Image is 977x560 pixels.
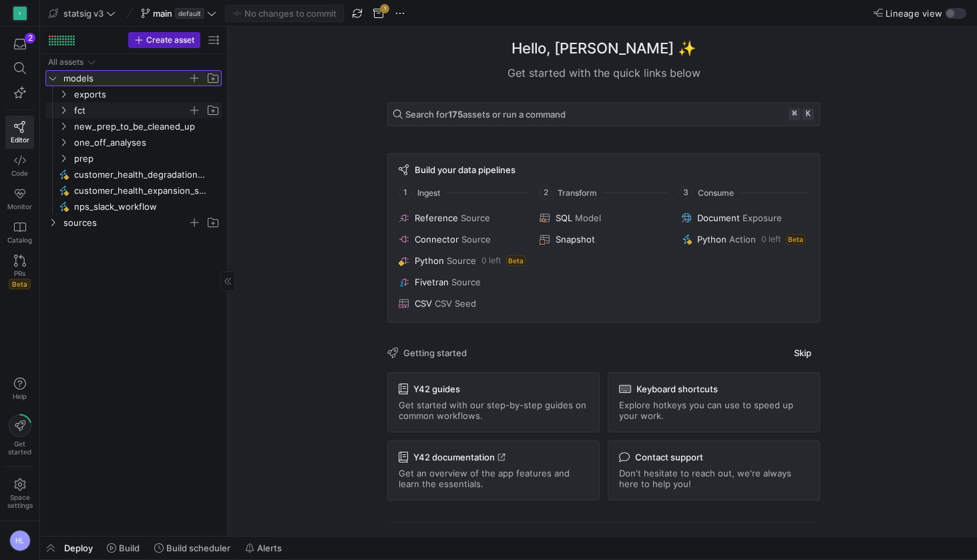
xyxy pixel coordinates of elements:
div: Press SPACE to select this row. [45,182,222,198]
span: 0 left [481,256,501,265]
button: FivetranSource [396,274,529,290]
a: Monitor [5,182,34,216]
span: Source [451,277,481,287]
span: Y42 documentation [413,452,506,462]
button: ConnectorSource [396,231,529,247]
span: Search for assets or run a command [405,109,566,120]
span: PRs [14,269,25,277]
div: S [13,7,27,20]
div: Press SPACE to select this row. [45,102,222,118]
button: statsig v3 [45,5,119,22]
button: PythonAction0 leftBeta [678,231,811,247]
span: 0 left [761,235,781,244]
button: Snapshot [537,231,670,247]
span: Exposure [743,213,782,223]
div: Press SPACE to select this row. [45,215,222,231]
a: customer_health_degradation_slack_workflow​​​​​ [45,166,222,182]
div: Press SPACE to select this row. [45,198,222,215]
span: Fivetran [415,277,449,287]
span: Getting started [403,347,467,358]
a: customer_health_expansion_slack_workflow​​​​​ [45,182,222,198]
span: Source [461,213,490,223]
a: Y42 documentationGet an overview of the app features and learn the essentials. [387,440,600,501]
button: Help [5,372,34,406]
span: Explore hotkeys you can use to speed up your work. [619,400,809,421]
span: Space settings [7,493,33,509]
button: maindefault [138,5,220,22]
button: Create asset [128,32,200,48]
button: Search for175assets or run a command⌘k [387,102,820,126]
kbd: k [802,108,814,120]
span: Connector [415,234,459,245]
a: S [5,2,34,25]
button: CSVCSV Seed [396,295,529,311]
span: customer_health_expansion_slack_workflow​​​​​ [74,183,206,198]
a: Editor [5,116,34,149]
span: new_prep_to_be_cleaned_up [74,119,220,134]
span: Code [11,169,28,177]
button: Skip [785,344,820,362]
span: Alerts [257,543,282,553]
div: Get started with the quick links below [387,65,820,81]
button: ReferenceSource [396,210,529,226]
a: Spacesettings [5,472,34,515]
span: Y42 guides [413,384,460,394]
span: Lineage view [886,8,942,19]
strong: 175 [448,109,463,120]
span: fct [74,103,188,118]
span: Monitor [7,202,32,211]
span: Source [461,234,491,245]
span: Skip [794,347,811,358]
h1: Hello, [PERSON_NAME] ✨ [512,37,696,59]
a: PRsBeta [5,249,34,295]
button: Getstarted [5,409,34,461]
div: All assets [48,57,83,67]
span: main [153,8,172,19]
span: Contact support [635,452,703,462]
div: Press SPACE to select this row. [45,54,222,70]
button: Build scheduler [148,537,236,559]
div: Press SPACE to select this row. [45,166,222,182]
span: nps_slack_workflow​​​​​ [74,199,206,215]
button: SQLModel [537,210,670,226]
a: Code [5,149,34,182]
span: Create asset [146,35,194,45]
div: Press SPACE to select this row. [45,134,222,150]
span: Document [697,213,740,223]
span: Deploy [64,543,93,553]
span: Don't hesitate to reach out, we're always here to help you! [619,468,809,489]
span: Get started [8,440,31,456]
button: PythonSource0 leftBeta [396,253,529,269]
button: 2 [5,32,34,56]
span: Build scheduler [166,543,230,553]
span: Beta [9,279,31,289]
div: Press SPACE to select this row. [45,86,222,102]
span: Build your data pipelines [415,164,516,175]
span: Get an overview of the app features and learn the essentials. [399,468,588,489]
span: default [175,8,204,19]
span: Python [415,255,444,266]
span: one_off_analyses [74,135,220,150]
a: nps_slack_workflow​​​​​ [45,198,222,215]
span: Source [447,255,476,266]
button: Alerts [239,537,288,559]
div: 2 [25,33,35,43]
a: Catalog [5,216,34,249]
span: statsig v3 [63,8,104,19]
span: Model [575,213,601,223]
kbd: ⌘ [789,108,801,120]
span: SQL [556,213,572,223]
span: Editor [11,136,29,144]
button: HL [5,527,34,555]
span: Reference [415,213,458,223]
span: Catalog [7,236,32,244]
span: Build [119,543,140,553]
span: sources [63,215,188,231]
span: Snapshot [556,234,595,245]
span: Beta [506,255,526,266]
div: HL [9,530,31,551]
span: CSV [415,298,432,309]
span: Python [697,234,727,245]
div: Press SPACE to select this row. [45,118,222,134]
span: Help [11,392,28,400]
